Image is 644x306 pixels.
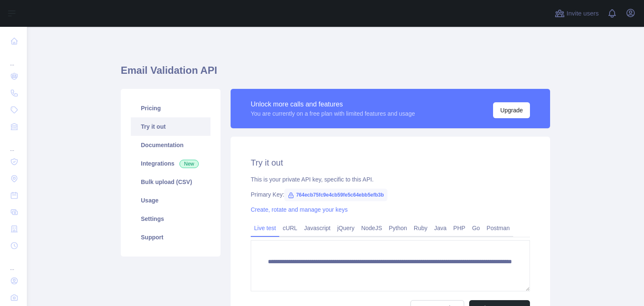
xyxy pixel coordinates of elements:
[131,191,210,210] a: Usage
[7,136,20,153] div: ...
[566,9,599,18] span: Invite users
[131,99,210,117] a: Pricing
[251,109,415,118] div: You are currently on a free plan with limited features and usage
[131,228,210,246] a: Support
[301,221,334,235] a: Javascript
[121,64,550,84] h1: Email Validation API
[284,189,387,201] span: 764ecb75fc9e4cb59fe5c64ebb5efb3b
[251,99,415,109] div: Unlock more calls and features
[483,221,513,235] a: Postman
[469,221,483,235] a: Go
[493,102,530,118] button: Upgrade
[131,117,210,136] a: Try it out
[179,160,199,168] span: New
[431,221,450,235] a: Java
[251,157,530,169] h2: Try it out
[131,210,210,228] a: Settings
[251,206,348,213] a: Create, rotate and manage your keys
[553,7,600,20] button: Invite users
[385,221,410,235] a: Python
[251,190,530,199] div: Primary Key:
[7,255,20,272] div: ...
[251,221,279,235] a: Live test
[334,221,358,235] a: jQuery
[358,221,385,235] a: NodeJS
[450,221,469,235] a: PHP
[131,136,210,154] a: Documentation
[131,173,210,191] a: Bulk upload (CSV)
[131,154,210,173] a: Integrations New
[279,221,301,235] a: cURL
[7,50,20,67] div: ...
[251,175,530,184] div: This is your private API key, specific to this API.
[410,221,431,235] a: Ruby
